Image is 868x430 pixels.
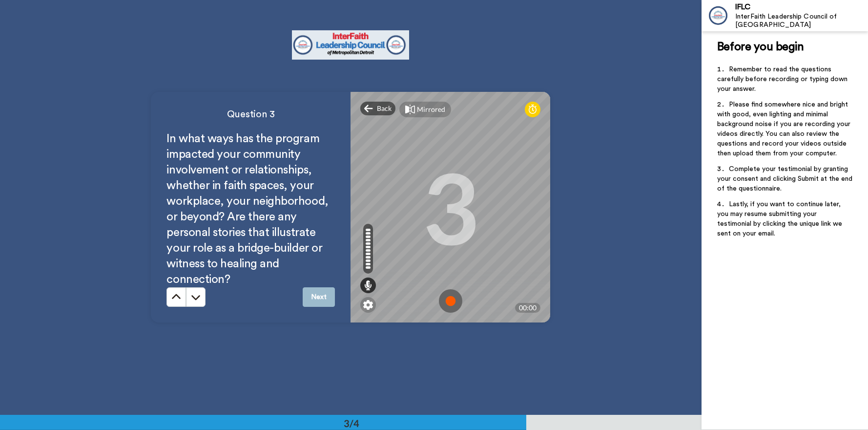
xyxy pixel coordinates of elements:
[363,300,373,310] img: ic_gear.svg
[717,101,852,157] span: Please find somewhere nice and bright with good, even lighting and minimal background noise if yo...
[717,41,804,53] span: Before you begin
[515,303,540,313] div: 00:00
[707,4,730,27] img: Profile Image
[717,66,849,92] span: Remember to read the questions carefully before recording or typing down your answer.
[166,133,331,285] span: In what ways has the program impacted your community involvement or relationships, whether in fai...
[417,105,445,114] div: Mirrored
[377,104,392,113] span: Back
[328,416,375,430] div: 3/4
[303,287,335,307] button: Next
[439,289,462,313] img: ic_record_start.svg
[360,102,395,115] div: Back
[422,171,479,244] div: 3
[735,2,868,12] div: IFLC
[717,201,844,237] span: Lastly, if you want to continue later, you may resume submitting your testimonial by clicking the...
[717,166,854,192] span: Complete your testimonial by granting your consent and clicking Submit at the end of the question...
[166,107,335,121] h4: Question 3
[735,13,868,29] div: InterFaith Leadership Council of [GEOGRAPHIC_DATA]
